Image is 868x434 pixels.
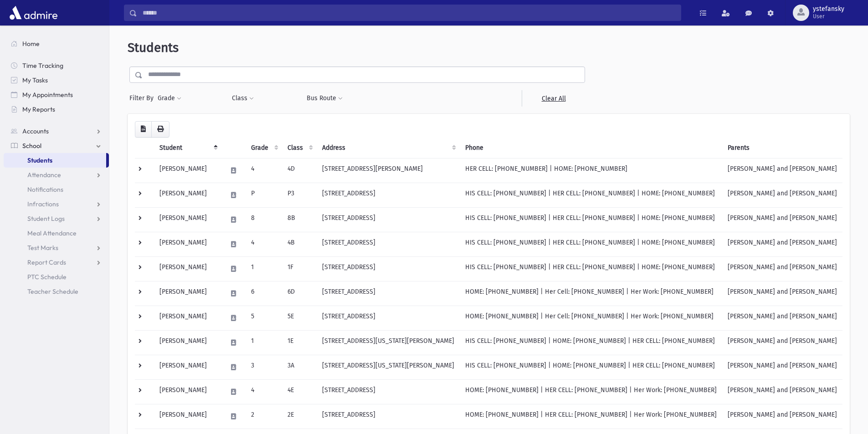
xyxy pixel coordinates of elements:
td: 1F [282,256,317,281]
td: 4B [282,232,317,256]
td: [PERSON_NAME] and [PERSON_NAME] [722,281,842,306]
td: [PERSON_NAME] and [PERSON_NAME] [722,183,842,207]
td: [PERSON_NAME] [154,281,221,306]
td: 3A [282,355,317,379]
td: 4 [246,379,282,404]
button: Print [151,121,169,138]
span: Attendance [27,171,61,179]
span: PTC Schedule [27,273,67,281]
button: Grade [157,90,182,107]
span: Teacher Schedule [27,287,78,296]
span: Meal Attendance [27,229,77,237]
a: School [4,138,109,153]
a: Meal Attendance [4,226,109,240]
td: [PERSON_NAME] [154,330,221,355]
td: [PERSON_NAME] and [PERSON_NAME] [722,330,842,355]
td: [PERSON_NAME] [154,379,221,404]
td: 5 [246,306,282,330]
td: HOME: [PHONE_NUMBER] | HER CELL: [PHONE_NUMBER] | Her Work: [PHONE_NUMBER] [460,379,722,404]
td: 1E [282,330,317,355]
td: 3 [246,355,282,379]
span: Student Logs [27,214,65,223]
a: Home [4,36,109,51]
td: [PERSON_NAME] [154,256,221,281]
span: Infractions [27,200,59,208]
td: [PERSON_NAME] and [PERSON_NAME] [722,232,842,256]
td: 2 [246,404,282,429]
a: My Reports [4,102,109,117]
td: [PERSON_NAME] [154,355,221,379]
td: [PERSON_NAME] and [PERSON_NAME] [722,207,842,232]
td: 4 [246,232,282,256]
td: 4 [246,158,282,183]
td: 1 [246,256,282,281]
button: Bus Route [306,90,343,107]
span: Accounts [22,127,49,135]
th: Parents [722,138,842,158]
th: Class: activate to sort column ascending [282,138,317,158]
a: Infractions [4,197,109,211]
th: Address: activate to sort column ascending [317,138,460,158]
td: [STREET_ADDRESS] [317,256,460,281]
td: [STREET_ADDRESS] [317,207,460,232]
td: [PERSON_NAME] and [PERSON_NAME] [722,306,842,330]
a: Student Logs [4,211,109,226]
a: Accounts [4,124,109,138]
td: [PERSON_NAME] [154,183,221,207]
span: My Tasks [22,76,48,84]
td: [STREET_ADDRESS] [317,232,460,256]
td: [PERSON_NAME] and [PERSON_NAME] [722,404,842,429]
img: AdmirePro [7,4,60,22]
td: [STREET_ADDRESS][US_STATE][PERSON_NAME] [317,355,460,379]
span: Notifications [27,185,63,194]
td: 6 [246,281,282,306]
span: My Appointments [22,91,73,99]
td: [PERSON_NAME] and [PERSON_NAME] [722,379,842,404]
td: [PERSON_NAME] [154,207,221,232]
span: Test Marks [27,244,58,252]
td: 8 [246,207,282,232]
th: Phone [460,138,722,158]
span: ystefansky [813,5,844,13]
span: Students [128,40,179,55]
a: My Tasks [4,73,109,87]
td: [STREET_ADDRESS] [317,379,460,404]
a: My Appointments [4,87,109,102]
span: Time Tracking [22,61,63,70]
td: [PERSON_NAME] [154,232,221,256]
td: 6D [282,281,317,306]
a: Report Cards [4,255,109,270]
span: Students [27,156,52,164]
td: HOME: [PHONE_NUMBER] | HER CELL: [PHONE_NUMBER] | Her Work: [PHONE_NUMBER] [460,404,722,429]
td: [STREET_ADDRESS] [317,404,460,429]
td: [PERSON_NAME] and [PERSON_NAME] [722,158,842,183]
a: PTC Schedule [4,270,109,284]
td: [PERSON_NAME] and [PERSON_NAME] [722,256,842,281]
td: 8B [282,207,317,232]
span: My Reports [22,105,55,113]
td: P [246,183,282,207]
td: 1 [246,330,282,355]
td: [PERSON_NAME] and [PERSON_NAME] [722,355,842,379]
a: Teacher Schedule [4,284,109,299]
td: 4E [282,379,317,404]
th: Grade: activate to sort column ascending [246,138,282,158]
th: Student: activate to sort column descending [154,138,221,158]
td: [PERSON_NAME] [154,404,221,429]
input: Search [137,5,681,21]
a: Notifications [4,182,109,197]
button: CSV [135,121,152,138]
a: Test Marks [4,240,109,255]
td: [PERSON_NAME] [154,158,221,183]
td: HER CELL: [PHONE_NUMBER] | HOME: [PHONE_NUMBER] [460,158,722,183]
span: Report Cards [27,258,66,266]
td: HIS CELL: [PHONE_NUMBER] | HER CELL: [PHONE_NUMBER] | HOME: [PHONE_NUMBER] [460,207,722,232]
td: [STREET_ADDRESS] [317,281,460,306]
td: [STREET_ADDRESS][PERSON_NAME] [317,158,460,183]
span: User [813,13,844,20]
span: Home [22,40,40,48]
td: P3 [282,183,317,207]
td: [STREET_ADDRESS] [317,306,460,330]
span: School [22,142,41,150]
td: HOME: [PHONE_NUMBER] | Her Cell: [PHONE_NUMBER] | Her Work: [PHONE_NUMBER] [460,281,722,306]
